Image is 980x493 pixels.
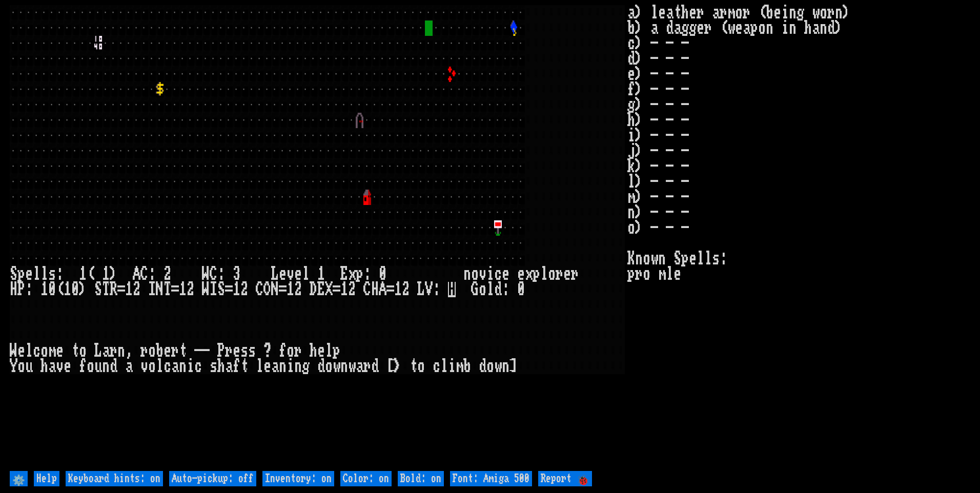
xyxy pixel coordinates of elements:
[164,266,171,282] div: 2
[179,359,187,374] div: n
[202,266,210,282] div: W
[125,282,133,297] div: 1
[463,359,471,374] div: b
[34,471,59,486] input: Help
[25,359,33,374] div: u
[317,266,325,282] div: 1
[202,343,210,359] div: -
[440,359,448,374] div: l
[10,471,28,486] input: ⚙️
[548,266,556,282] div: o
[225,282,233,297] div: =
[79,266,87,282] div: 1
[40,282,48,297] div: 1
[556,266,563,282] div: r
[333,359,340,374] div: w
[56,266,64,282] div: :
[133,282,140,297] div: 2
[171,359,179,374] div: a
[210,282,217,297] div: I
[502,359,509,374] div: n
[94,359,102,374] div: u
[398,471,444,486] input: Bold: on
[25,282,33,297] div: :
[417,282,425,297] div: L
[486,359,494,374] div: o
[333,343,340,359] div: p
[271,359,279,374] div: a
[156,359,164,374] div: l
[56,282,64,297] div: (
[340,266,348,282] div: E
[240,343,248,359] div: s
[79,282,87,297] div: )
[348,282,356,297] div: 2
[262,471,334,486] input: Inventory: on
[517,266,525,282] div: e
[79,343,87,359] div: o
[509,359,517,374] div: ]
[171,343,179,359] div: r
[433,359,440,374] div: c
[363,282,371,297] div: C
[317,359,325,374] div: d
[133,266,140,282] div: A
[210,266,217,282] div: C
[179,282,187,297] div: 1
[533,266,540,282] div: p
[450,471,532,486] input: Font: Amiga 500
[217,359,225,374] div: h
[479,282,486,297] div: o
[294,359,302,374] div: n
[256,282,263,297] div: C
[64,359,71,374] div: e
[71,282,79,297] div: 0
[271,266,279,282] div: L
[110,282,117,297] div: R
[340,359,348,374] div: n
[448,282,456,297] mark: H
[102,266,110,282] div: 1
[294,266,302,282] div: e
[194,343,202,359] div: -
[348,359,356,374] div: w
[325,282,333,297] div: X
[125,359,133,374] div: a
[517,282,525,297] div: 0
[56,343,64,359] div: e
[10,282,17,297] div: H
[379,266,386,282] div: 0
[627,5,970,468] stats: a) leather armor (being worn) b) a dagger (weapon in hand) c) - - - d) - - - e) - - - f) - - - g)...
[233,282,240,297] div: 1
[66,471,163,486] input: Keyboard hints: on
[540,266,548,282] div: l
[525,266,533,282] div: x
[25,343,33,359] div: l
[240,359,248,374] div: t
[10,359,17,374] div: Y
[333,282,340,297] div: =
[379,282,386,297] div: A
[402,282,410,297] div: 2
[217,266,225,282] div: :
[263,343,271,359] div: ?
[463,266,471,282] div: n
[202,282,210,297] div: W
[394,282,402,297] div: 1
[17,359,25,374] div: o
[40,266,48,282] div: l
[210,359,217,374] div: s
[179,343,187,359] div: t
[456,359,463,374] div: m
[171,282,179,297] div: =
[225,343,233,359] div: r
[117,343,125,359] div: n
[538,471,592,486] input: Report 🐞
[371,282,379,297] div: H
[294,343,302,359] div: r
[56,359,64,374] div: v
[287,282,294,297] div: 1
[94,343,102,359] div: L
[87,359,94,374] div: o
[148,266,156,282] div: :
